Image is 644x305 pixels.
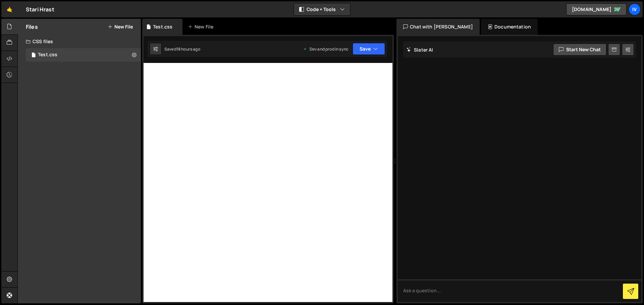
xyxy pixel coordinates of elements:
div: Saved [164,46,200,52]
div: New File [188,23,216,30]
div: Dev and prod in sync [303,46,348,52]
button: Save [353,43,385,55]
div: 18 hours ago [176,46,200,52]
div: Test.css [38,52,57,58]
button: Start new chat [553,44,606,56]
div: Chat with [PERSON_NAME] [396,19,480,35]
a: 🤙 [1,1,18,17]
h2: Files [26,23,38,30]
h2: Slater AI [407,47,433,53]
div: Stari Hrast [26,5,54,13]
a: Iv [629,3,641,15]
div: CSS files [18,35,141,48]
div: 17168/47415.css [26,48,141,62]
div: Test.css [153,23,172,30]
button: Code + Tools [294,3,350,15]
div: Documentation [481,19,538,35]
button: New File [108,24,133,29]
a: [DOMAIN_NAME] [566,3,627,15]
